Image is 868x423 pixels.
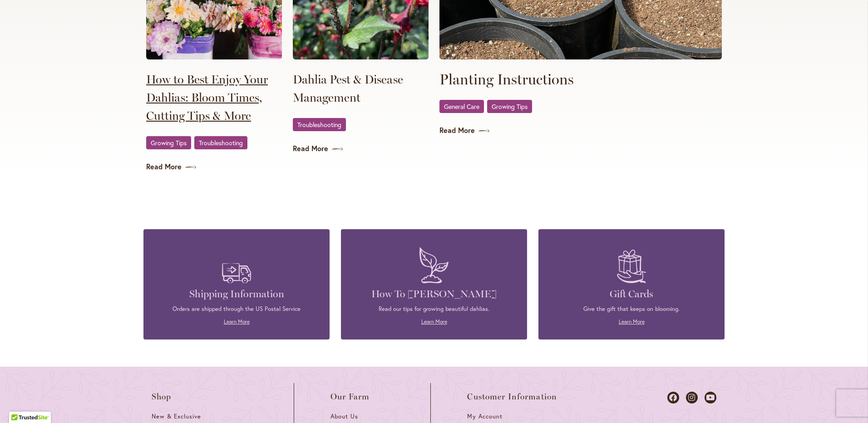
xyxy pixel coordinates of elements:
p: Read our tips for growing beautiful dahlias. [355,305,513,313]
span: Growing Tips [492,103,528,109]
div: , [146,136,282,151]
div: , [439,99,722,114]
span: Growing Tips [151,140,187,146]
h4: How To [PERSON_NAME] [355,288,513,300]
h4: Shipping Information [157,288,316,300]
p: Orders are shipped through the US Postal Service [157,305,316,313]
a: Growing Tips [146,136,191,149]
a: Read More [439,125,722,136]
a: Planting Instructions [439,70,574,89]
a: Learn More [421,318,447,325]
a: General Care [439,100,484,113]
span: Troubleshooting [199,140,243,146]
a: Troubleshooting [293,118,346,131]
span: General Care [444,103,479,109]
a: Read More [293,143,429,154]
p: Give the gift that keeps on blooming. [552,305,711,313]
a: Growing Tips [487,100,532,113]
span: About Us [330,413,358,420]
a: Dahlia Pest & Disease Management [293,70,429,107]
span: Troubleshooting [297,122,341,128]
span: New & Exclusive [152,413,201,420]
a: Learn More [224,318,250,325]
a: Troubleshooting [194,136,247,149]
a: How to Best Enjoy Your Dahlias: Bloom Times, Cutting Tips & More [146,70,282,125]
a: Learn More [619,318,645,325]
h4: Gift Cards [552,288,711,300]
a: Read More [146,162,282,172]
span: My Account [467,413,503,420]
